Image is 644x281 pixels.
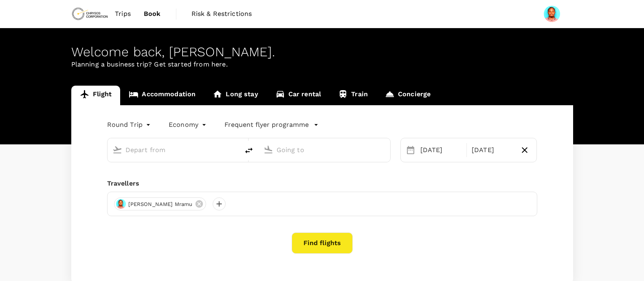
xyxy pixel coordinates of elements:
[107,118,153,131] div: Round Trip
[224,120,319,130] button: Frequent flyer programme
[107,179,537,188] div: Travellers
[116,199,126,209] img: avatar-66a92a0b57fa5.jpeg
[115,9,131,19] span: Trips
[376,86,439,105] a: Concierge
[120,86,204,105] a: Accommodation
[71,86,121,105] a: Flight
[71,60,573,69] p: Planning a business trip? Get started from here.
[277,144,373,156] input: Going to
[544,6,560,22] img: Erick Stanford Mramu
[292,232,353,254] button: Find flights
[468,142,516,158] div: [DATE]
[204,86,266,105] a: Long stay
[71,44,573,60] div: Welcome back , [PERSON_NAME] .
[114,197,207,210] div: [PERSON_NAME] Mramu
[71,5,109,23] img: Chrysos Corporation
[239,141,259,160] button: delete
[417,142,465,158] div: [DATE]
[169,118,208,131] div: Economy
[233,149,235,150] button: Open
[267,86,330,105] a: Car rental
[191,9,252,19] span: Risk & Restrictions
[330,86,376,105] a: Train
[224,120,309,130] p: Frequent flyer programme
[144,9,161,19] span: Book
[125,144,222,156] input: Depart from
[385,149,386,150] button: Open
[123,200,198,208] span: [PERSON_NAME] Mramu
